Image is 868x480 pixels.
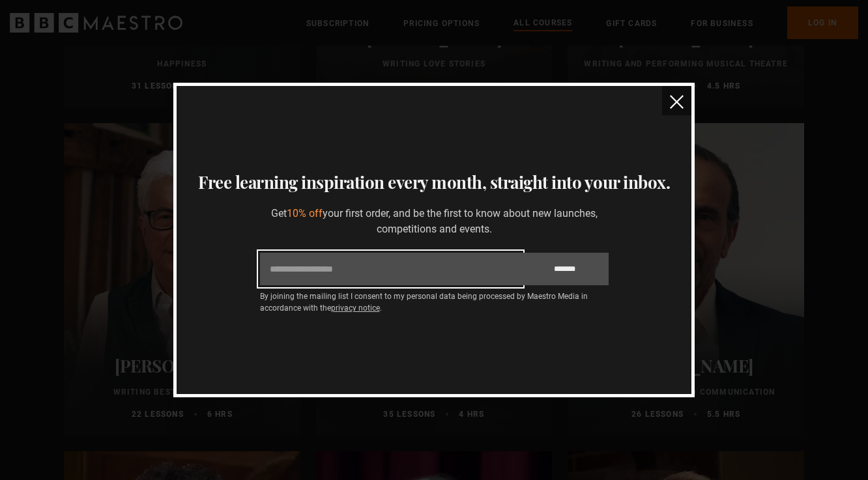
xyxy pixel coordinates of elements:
[662,86,691,115] button: close
[331,304,380,313] a: privacy notice
[260,290,609,314] p: By joining the mailing list I consent to my personal data being processed by Maestro Media in acc...
[287,207,323,219] span: 10% off
[192,169,675,195] h3: Free learning inspiration every month, straight into your inbox.
[260,206,609,237] p: Get your first order, and be the first to know about new launches, competitions and events.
